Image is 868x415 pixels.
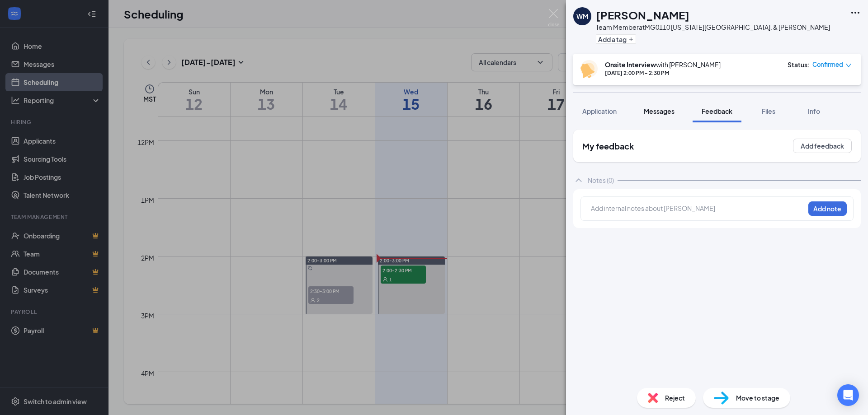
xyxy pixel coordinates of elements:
[837,384,859,406] div: Open Intercom Messenger
[596,23,830,32] div: Team Member at MG0110 [US_STATE][GEOGRAPHIC_DATA]. & [PERSON_NAME]
[596,7,689,23] h1: [PERSON_NAME]
[605,69,721,77] div: [DATE] 2:00 PM - 2:30 PM
[605,61,656,69] b: Onsite Interview
[576,12,588,21] div: WM
[812,60,843,69] span: Confirmed
[808,201,847,216] button: Add note
[605,60,721,69] div: with [PERSON_NAME]
[736,393,779,403] span: Move to stage
[582,107,617,115] span: Application
[850,7,861,18] svg: Ellipses
[845,62,852,69] span: down
[573,175,584,186] svg: ChevronUp
[762,107,775,115] span: Files
[628,37,634,42] svg: Plus
[808,107,820,115] span: Info
[788,60,810,69] div: Status :
[793,139,852,153] button: Add feedback
[596,34,636,44] button: PlusAdd a tag
[702,107,732,115] span: Feedback
[665,393,685,403] span: Reject
[582,140,634,152] h2: My feedback
[644,107,675,115] span: Messages
[588,176,614,185] div: Notes (0)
